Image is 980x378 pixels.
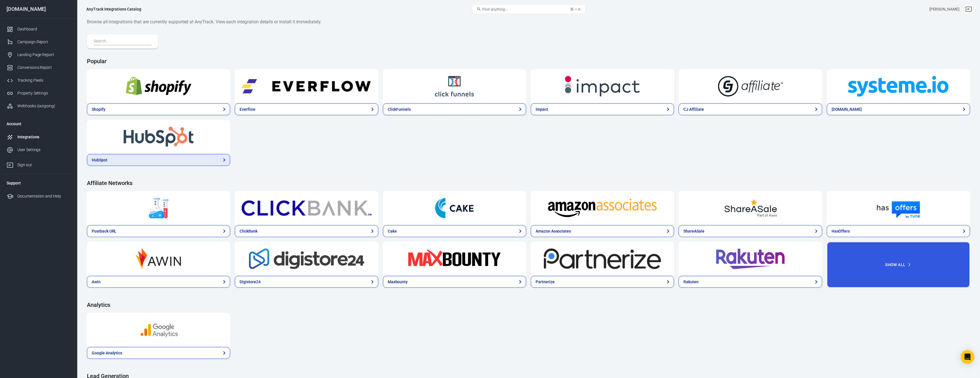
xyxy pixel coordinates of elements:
a: Google Analytics [87,347,230,359]
div: Google Analytics [92,350,122,356]
img: Digistore24 [242,248,371,269]
img: Google Analytics [94,320,223,340]
div: Landing Page Report [17,52,70,58]
div: Tracking Pixels [17,77,70,83]
a: Property Settings [2,87,75,100]
div: Campaign Report [17,39,70,45]
div: HasOffers [832,228,850,234]
div: Everflow [240,106,255,112]
a: Rakuten [679,276,822,288]
img: Everflow [242,76,371,96]
div: ClickFunnels [388,106,411,112]
div: Open Intercom Messenger [961,350,974,364]
div: Digistore24 [240,279,260,285]
div: Impact [536,106,548,112]
img: Rakuten [685,248,815,269]
div: Dashboard [17,26,70,32]
img: Postback URL [94,198,223,218]
h4: Analytics [87,301,970,308]
div: [DOMAIN_NAME] [832,106,862,112]
a: [DOMAIN_NAME] [827,103,970,115]
div: Sign out [17,162,70,168]
span: Find anything... [482,7,508,11]
a: Cake [383,191,526,225]
a: HasOffers [827,225,970,237]
a: Amazon Associates [531,191,674,225]
input: Search... [94,38,149,45]
div: Cake [388,228,397,234]
a: CJ Affiliate [679,69,822,103]
div: Awin [92,279,101,285]
a: HubSpot [87,120,230,154]
img: Shopify [94,76,223,96]
a: HasOffers [827,191,970,225]
img: Systeme.io [834,76,963,96]
div: ShareASale [683,228,705,234]
a: HubSpot [87,154,230,166]
a: Dashboard [2,23,75,36]
a: Rakuten [679,242,822,276]
a: Conversions Report [2,61,75,74]
a: Shopify [87,69,230,103]
div: [DOMAIN_NAME] [2,7,75,12]
a: Campaign Report [2,36,75,48]
img: Cake [390,198,519,218]
a: Systeme.io [827,69,970,103]
a: Digistore24 [235,276,378,288]
div: Postback URL [92,228,117,234]
img: Amazon Associates [538,198,667,218]
a: User Settings [2,143,75,156]
img: Maxbounty [390,248,519,269]
img: ShareASale [685,198,815,218]
a: Impact [531,69,674,103]
a: Sign out [2,156,75,171]
a: ClickBank [235,225,378,237]
a: Maxbounty [383,242,526,276]
div: ⌘ + K [570,7,581,11]
a: ClickBank [235,191,378,225]
button: Show All [827,242,970,288]
a: Google Analytics [87,313,230,347]
div: Conversions Report [17,65,70,71]
img: ClickBank [242,198,371,218]
h4: Affiliate Networks [87,180,970,186]
a: Shopify [87,103,230,115]
img: ClickFunnels [390,76,519,96]
div: Partnerize [536,279,555,285]
li: Account [2,117,75,131]
a: Sign out [962,2,975,16]
div: Amazon Associates [536,228,571,234]
div: Rakuten [683,279,699,285]
a: Postback URL [87,191,230,225]
div: Shopify [92,106,105,112]
img: Impact [538,76,667,96]
img: Awin [94,248,223,269]
div: ClickBank [240,228,258,234]
div: CJ Affiliate [683,106,704,112]
a: Amazon Associates [531,225,674,237]
li: Support [2,176,75,190]
a: Postback URL [87,225,230,237]
a: Impact [531,103,674,115]
div: Documentation and Help [17,193,70,199]
h4: Popular [87,58,970,65]
a: Awin [87,276,230,288]
a: Cake [383,225,526,237]
button: Find anything...⌘ + K [472,4,586,14]
h6: Browse all integrations that are currently supported at AnyTrack. View each integration details o... [87,18,970,25]
a: Everflow [235,69,378,103]
a: Partnerize [531,276,674,288]
a: Awin [87,242,230,276]
div: User Settings [17,147,70,153]
div: HubSpot [92,157,107,163]
a: Maxbounty [383,276,526,288]
div: Account id: nLGkVNE2 [929,6,959,12]
img: HubSpot [94,127,223,147]
div: Integrations [17,134,70,140]
a: ClickFunnels [383,103,526,115]
img: CJ Affiliate [685,76,815,96]
a: Tracking Pixels [2,74,75,87]
div: AnyTrack Integrations Catalog [86,6,141,12]
div: Webhooks (outgoing) [17,103,70,109]
div: Property Settings [17,90,70,96]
